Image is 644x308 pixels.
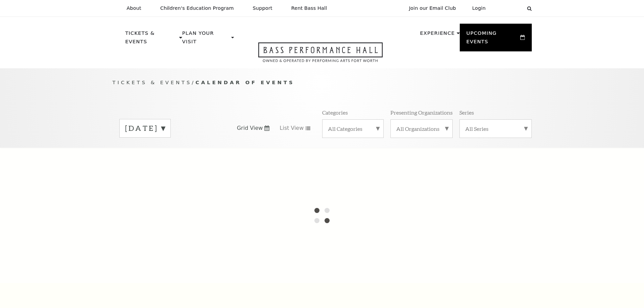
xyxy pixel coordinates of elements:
[465,125,526,132] label: All Series
[467,29,519,50] p: Upcoming Events
[125,29,178,50] p: Tickets & Events
[328,125,378,132] label: All Categories
[182,29,230,50] p: Plan Your Visit
[127,5,141,11] p: About
[253,5,272,11] p: Support
[396,125,447,132] label: All Organizations
[291,5,327,11] p: Rent Bass Hall
[420,29,455,41] p: Experience
[237,124,263,132] span: Grid View
[113,79,192,85] span: Tickets & Events
[459,109,474,116] p: Series
[497,5,521,11] select: Select:
[160,5,234,11] p: Children's Education Program
[195,79,294,85] span: Calendar of Events
[125,123,165,134] label: [DATE]
[280,124,304,132] span: List View
[322,109,348,116] p: Categories
[113,78,532,87] p: /
[390,109,453,116] p: Presenting Organizations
